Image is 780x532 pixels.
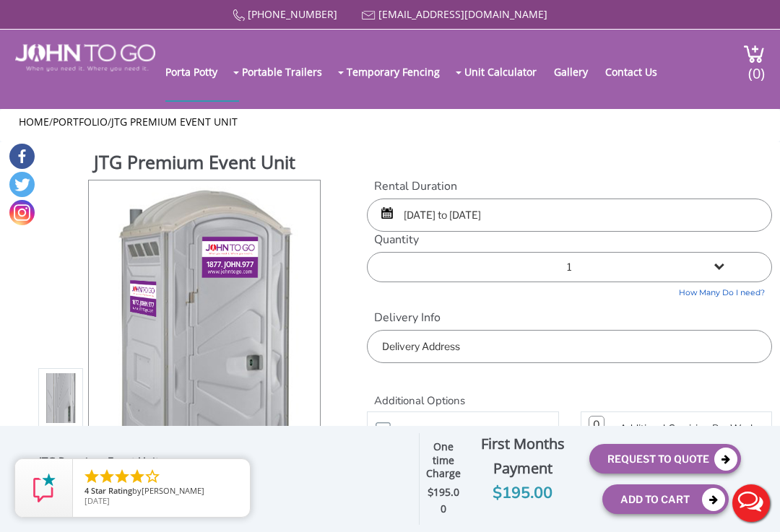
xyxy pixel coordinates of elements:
img: cart a [743,44,765,64]
h1: JTG Premium Event Unit [94,149,321,178]
span: Star Rating [91,485,132,496]
a: Twitter [9,172,35,197]
span: [PERSON_NAME] [142,485,204,496]
button: Live Chat [722,474,780,532]
a: Portable Trailers [242,43,337,100]
strong: $ [428,486,459,516]
li:  [144,468,161,485]
span: 4 [84,485,89,496]
ul: / / [19,115,762,129]
input: Start date | End date [367,199,772,232]
div: $195.00 [467,481,578,506]
h3: Additional Servicing Per Week [620,424,755,434]
a: Temporary Fencing [347,43,454,100]
img: Call [233,9,245,22]
input: Delivery Address [367,330,772,363]
a: JTG Premium Event Unit [111,115,238,128]
input: 0 [589,416,604,432]
li:  [113,468,131,485]
span: 195.00 [433,485,459,515]
button: Request To Quote [589,444,741,474]
span: (0) [747,52,765,83]
img: Review Rating [30,474,58,502]
strong: One time Charge [426,440,461,480]
a: Facebook [9,144,35,169]
label: Rental Duration [367,178,772,195]
li:  [129,468,146,485]
a: Gallery [554,43,602,100]
a: Instagram [9,200,35,225]
span: by [84,487,238,497]
li:  [83,468,100,485]
a: How Many Do I need? [367,282,772,299]
img: Mail [362,11,376,20]
span: [DATE] [84,495,110,506]
label: Delivery Info [367,310,772,326]
li:  [98,468,116,485]
a: Contact Us [605,43,672,100]
a: Home [19,115,49,128]
h3: Insurance [396,422,565,440]
div: First Months Payment [467,432,578,481]
a: [PHONE_NUMBER] [248,7,337,21]
img: JOHN to go [15,44,155,71]
a: Porta Potty [165,43,232,100]
div: JTG Premium Event Unit [39,455,193,489]
label: Quantity [367,232,772,248]
a: Unit Calculator [464,43,551,100]
a: [EMAIL_ADDRESS][DOMAIN_NAME] [378,7,547,21]
h2: Additional Options [367,378,772,409]
img: Product [107,180,303,520]
button: Add To Cart [602,484,729,514]
a: Portfolio [53,115,108,128]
